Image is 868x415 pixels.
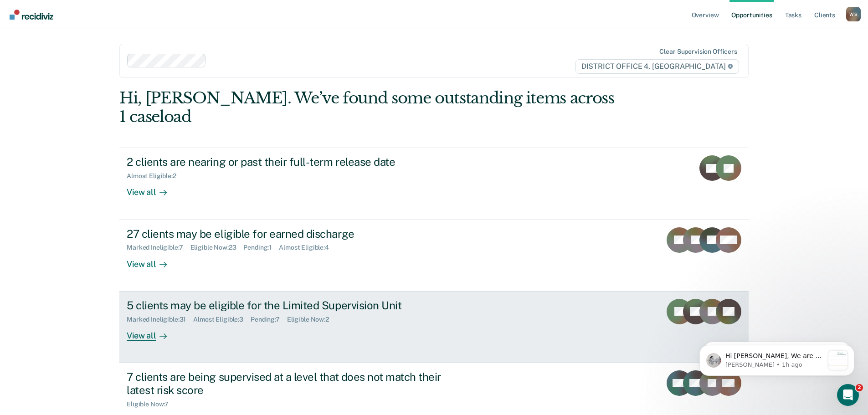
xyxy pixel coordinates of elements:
[846,7,861,21] div: W S
[127,172,184,180] div: Almost Eligible : 2
[127,316,193,323] div: Marked Ineligible : 31
[127,370,447,397] div: 7 clients are being supervised at a level that does not match their latest risk score
[686,327,868,390] iframe: Intercom notifications message
[127,251,178,269] div: View all
[10,10,53,20] img: Recidiviz
[190,244,244,251] div: Eligible Now : 23
[193,316,251,323] div: Almost Eligible : 3
[837,384,859,406] iframe: Intercom live chat
[856,384,863,391] span: 2
[243,244,279,251] div: Pending : 1
[251,316,287,323] div: Pending : 7
[846,7,861,21] button: Profile dropdown button
[119,89,623,126] div: Hi, [PERSON_NAME]. We’ve found some outstanding items across 1 caseload
[575,59,739,74] span: DISTRICT OFFICE 4, [GEOGRAPHIC_DATA]
[127,180,178,198] div: View all
[119,292,749,363] a: 5 clients may be eligible for the Limited Supervision UnitMarked Ineligible:31Almost Eligible:3Pe...
[127,400,176,408] div: Eligible Now : 7
[119,148,749,220] a: 2 clients are nearing or past their full-term release dateAlmost Eligible:2View all
[659,48,737,56] div: Clear supervision officers
[279,244,336,251] div: Almost Eligible : 4
[127,323,178,341] div: View all
[287,316,336,323] div: Eligible Now : 2
[119,220,749,292] a: 27 clients may be eligible for earned dischargeMarked Ineligible:7Eligible Now:23Pending:1Almost ...
[127,227,447,241] div: 27 clients may be eligible for earned discharge
[127,299,447,312] div: 5 clients may be eligible for the Limited Supervision Unit
[127,155,447,169] div: 2 clients are nearing or past their full-term release date
[127,244,190,251] div: Marked Ineligible : 7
